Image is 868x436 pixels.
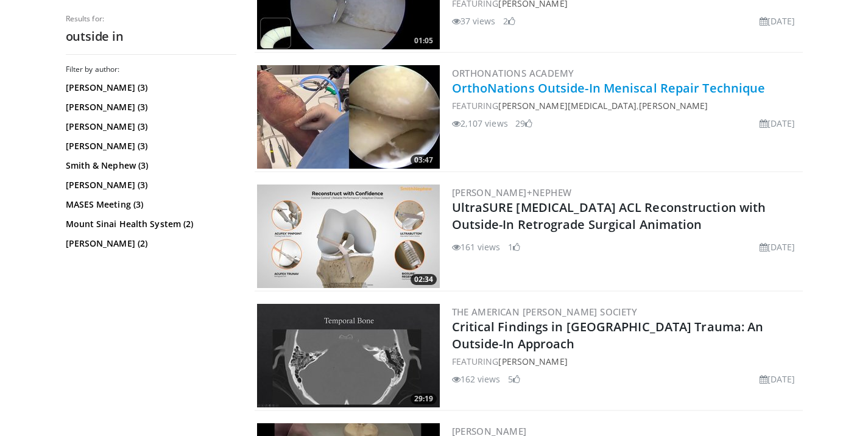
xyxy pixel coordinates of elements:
[452,117,508,130] li: 2,107 views
[257,304,440,407] img: 8d8e3180-86ba-4d19-9168-3f59fd7b70ab.300x170_q85_crop-smart_upscale.jpg
[66,140,233,152] a: [PERSON_NAME] (3)
[66,179,233,191] a: [PERSON_NAME] (3)
[66,65,236,74] h3: Filter by author:
[760,15,796,27] li: [DATE]
[66,14,236,24] p: Results for:
[66,101,233,113] a: [PERSON_NAME] (3)
[257,65,440,169] img: d4501d73-1ede-498f-b988-08469bd62ed9.300x170_q85_crop-smart_upscale.jpg
[452,99,800,112] div: FEATURING ,
[498,356,567,367] a: [PERSON_NAME]
[257,185,440,288] a: 02:34
[760,241,796,253] li: [DATE]
[411,155,437,166] span: 03:47
[257,304,440,407] a: 29:19
[515,117,532,130] li: 29
[452,80,766,96] a: OrthoNations Outside-In Meniscal Repair Technique
[411,393,437,404] span: 29:19
[452,373,501,385] li: 162 views
[66,29,236,44] h2: outside in
[503,15,515,27] li: 2
[760,373,796,385] li: [DATE]
[452,186,572,199] a: [PERSON_NAME]+Nephew
[452,306,638,318] a: The American [PERSON_NAME] Society
[66,218,233,230] a: Mount Sinai Health System (2)
[760,117,796,130] li: [DATE]
[452,15,496,27] li: 37 views
[257,185,440,288] img: ae0ba1af-1d75-411c-b627-bcc2da56219f.300x170_q85_crop-smart_upscale.jpg
[66,237,233,250] a: [PERSON_NAME] (2)
[452,355,800,368] div: FEATURING
[452,241,501,253] li: 161 views
[66,82,233,94] a: [PERSON_NAME] (3)
[452,67,574,79] a: OrthoNations Academy
[411,274,437,285] span: 02:34
[66,160,233,172] a: Smith & Nephew (3)
[66,121,233,133] a: [PERSON_NAME] (3)
[508,373,520,385] li: 5
[411,35,437,46] span: 01:05
[257,65,440,169] a: 03:47
[452,318,764,352] a: Critical Findings in [GEOGRAPHIC_DATA] Trauma: An Outside-In Approach
[498,100,637,111] a: [PERSON_NAME][MEDICAL_DATA]
[66,199,233,211] a: MASES Meeting (3)
[452,199,766,233] a: UltraSURE [MEDICAL_DATA] ACL Reconstruction with Outside-In Retrograde Surgical Animation
[639,100,708,111] a: [PERSON_NAME]
[508,241,520,253] li: 1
